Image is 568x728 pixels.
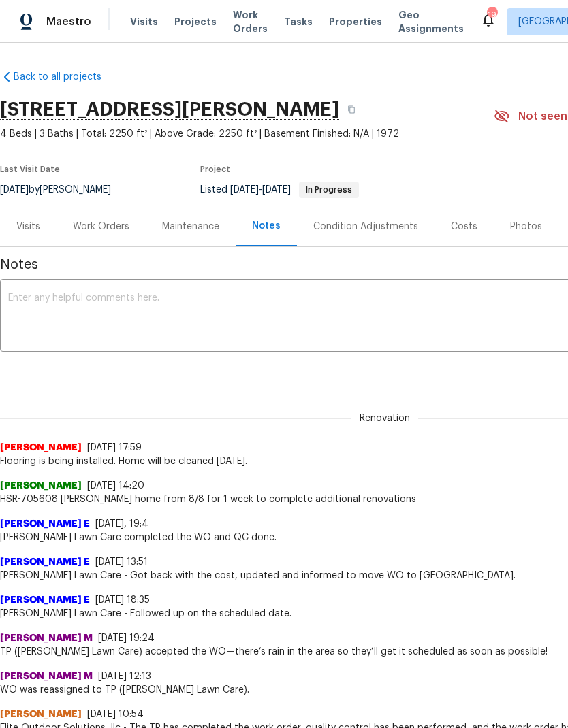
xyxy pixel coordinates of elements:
span: [DATE] [262,185,291,195]
span: [DATE], 19:4 [95,519,148,529]
div: Photos [510,220,542,233]
span: [DATE] 10:54 [87,710,144,719]
span: [DATE] 12:13 [98,672,151,681]
div: 19 [487,8,496,22]
span: Visits [130,15,158,29]
span: In Progress [300,186,358,194]
span: Tasks [284,17,313,27]
div: Maintenance [162,220,219,233]
span: Work Orders [233,8,268,35]
span: Maestro [46,15,91,29]
span: Renovation [351,412,418,425]
div: Costs [451,220,477,233]
span: Projects [174,15,217,29]
span: [DATE] 19:24 [98,633,155,643]
span: [DATE] [230,185,259,195]
span: Project [200,165,230,173]
span: [DATE] 14:20 [87,481,144,491]
div: Work Orders [73,220,129,233]
span: Properties [329,15,382,29]
span: [DATE] 17:59 [87,443,142,452]
div: Condition Adjustments [313,220,418,233]
span: - [230,185,291,195]
button: Copy Address [339,97,364,122]
div: Notes [252,219,281,233]
span: [DATE] 18:35 [95,595,150,605]
span: [DATE] 13:51 [95,557,148,567]
div: Visits [16,220,40,233]
span: Listed [200,185,359,195]
span: Geo Assignments [398,8,464,35]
